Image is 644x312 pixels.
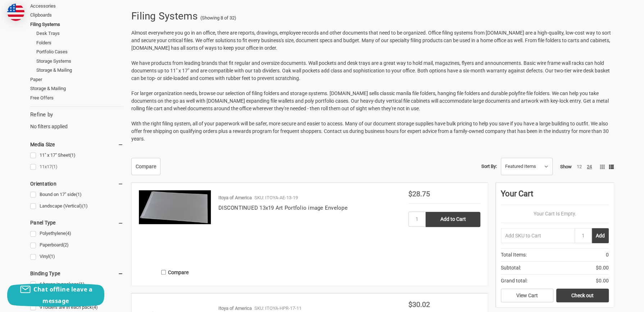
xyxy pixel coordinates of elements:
[30,93,123,103] a: Free Offers
[254,194,298,201] p: SKU: ITOYA-AE-13-19
[560,164,572,169] span: Show
[30,252,123,262] a: Vinyl
[30,1,123,11] a: Accessories
[52,164,58,169] span: (1)
[501,289,553,302] a: View Cart
[131,158,160,175] a: Compare
[30,84,123,93] a: Storage & Mailing
[36,38,123,48] a: Folders
[577,164,582,169] a: 12
[426,212,480,227] input: Add to Cart
[501,188,609,205] div: Your Cart
[36,66,123,75] a: Storage & Mailing
[30,190,123,200] a: Bound on 17" side
[30,280,123,289] a: 6 boxes in package
[7,284,104,307] button: Chat offline leave a message
[501,251,527,259] span: Total Items:
[596,264,609,272] span: $0.00
[481,161,497,172] label: Sort By:
[30,111,123,130] div: No filters applied
[408,300,430,309] span: $30.02
[556,289,609,302] a: Check out
[606,251,609,259] span: 0
[596,277,609,285] span: $0.00
[587,164,592,169] a: 24
[592,228,609,243] button: Add
[131,120,614,143] p: With the right filing system, all of your paperwork will be safer, more secure and easier to acce...
[218,305,252,312] p: Itoya of America
[139,190,211,262] a: 13x19 Art Profolio ImagEnvelope
[30,269,123,278] h5: Binding Type
[30,10,123,20] a: Clipboards
[501,277,527,285] span: Grand total:
[36,57,123,66] a: Storage Systems
[92,304,98,310] span: (4)
[501,210,609,218] p: Your Cart Is Empty.
[161,270,166,275] input: Compare
[30,162,123,172] a: 11x17
[254,305,301,312] p: SKU: ITOYA-HPR-17-11
[131,90,614,112] p: For larger organization needs, browse our selection of filing folders and storage systems. [DOMAI...
[30,179,123,188] h5: Orientation
[30,201,123,211] a: Landscape (Vertical)
[70,152,76,158] span: (1)
[131,29,614,52] p: Almost everywhere you go in an office, there are reports, drawings, employee records and other do...
[65,231,71,236] span: (4)
[82,203,88,209] span: (1)
[49,254,55,259] span: (1)
[30,240,123,250] a: Paperboard
[501,228,575,243] input: Add SKU to Cart
[30,140,123,149] h5: Media Size
[30,229,123,239] a: Polyethylene
[76,192,82,197] span: (1)
[139,266,211,278] label: Compare
[30,20,123,29] a: Filing Systems
[36,29,123,38] a: Desk Trays
[200,14,236,22] span: (Showing 8 of 32)
[36,47,123,57] a: Portfolio Cases
[408,190,430,198] span: $28.75
[79,281,85,287] span: (1)
[218,205,348,211] a: DISCONTINUED 13x19 Art Portfolio image Envelope
[7,4,24,21] img: duty and tax information for United States
[63,242,69,248] span: (2)
[131,59,614,82] p: We have products from leading brands that fit regular and oversize documents. Wall pockets and de...
[33,285,92,305] span: Chat offline leave a message
[218,194,252,201] p: Itoya of America
[30,218,123,227] h5: Panel Type
[139,190,211,224] img: 13x19 Art Profolio ImagEnvelope
[501,264,521,272] span: Subtotal:
[30,151,123,160] a: 11" x 17" Sheet
[30,75,123,84] a: Paper
[131,7,198,26] h1: Filing Systems
[30,111,123,119] h5: Refine by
